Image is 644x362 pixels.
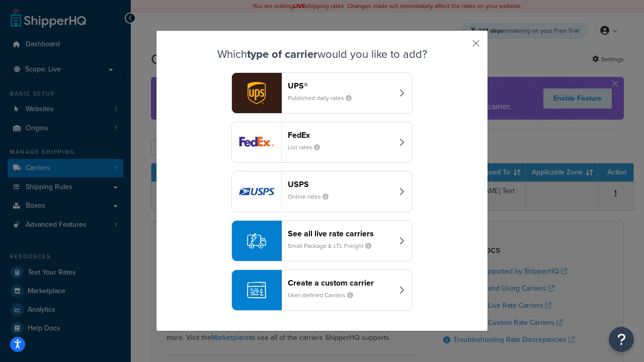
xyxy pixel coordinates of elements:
button: usps logoUSPSOnline rates [231,171,413,212]
header: FedEx [288,130,393,140]
strong: type of carrier [247,46,317,62]
button: fedEx logoFedExList rates [231,122,413,163]
img: fedEx logo [232,122,281,162]
img: ups logo [232,73,281,113]
header: USPS [288,179,393,189]
button: Open Resource Center [609,327,634,352]
small: List rates [288,143,328,152]
small: Published daily rates [288,94,360,103]
header: UPS® [288,81,393,90]
img: icon-carrier-liverate-becf4550.svg [247,231,266,250]
img: icon-carrier-custom-c93b8a24.svg [247,281,266,300]
button: See all live rate carriersSmall Package & LTL Freight [231,220,413,261]
header: See all live rate carriers [288,229,393,238]
button: Create a custom carrierUser-defined Carriers [231,269,413,311]
small: User-defined Carriers [288,291,361,300]
small: Small Package & LTL Freight [288,241,379,250]
button: ups logoUPS®Published daily rates [231,72,413,114]
img: usps logo [232,171,281,212]
h3: Which would you like to add? [182,48,462,60]
header: Create a custom carrier [288,278,393,288]
small: Online rates [288,192,337,201]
